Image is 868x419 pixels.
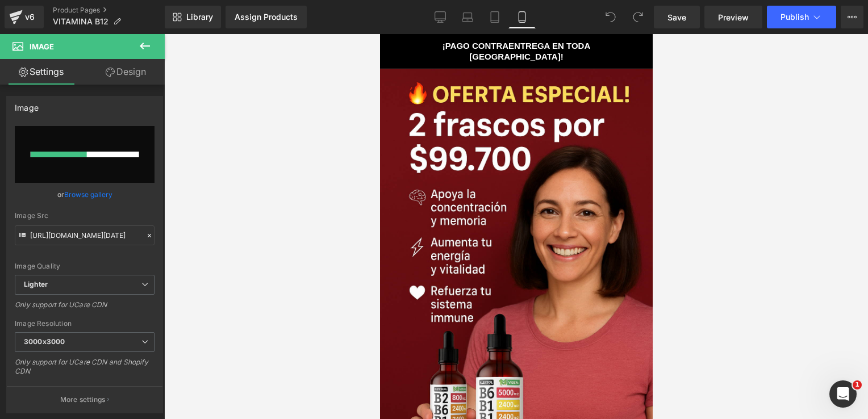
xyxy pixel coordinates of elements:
[15,262,155,270] div: Image Quality
[53,6,165,15] a: Product Pages
[60,395,106,405] p: More settings
[15,97,39,112] div: Image
[599,6,622,28] button: Undo
[23,10,37,24] div: v6
[15,358,155,383] div: Only support for UCare CDN and Shopify CDN
[64,185,112,204] a: Browse gallery
[454,6,481,28] a: Laptop
[15,320,155,328] div: Image Resolution
[85,59,167,85] a: Design
[704,6,762,28] a: Preview
[481,6,508,28] a: Tablet
[24,280,48,288] b: Lighter
[627,6,649,28] button: Redo
[235,12,298,22] div: Assign Products
[781,12,809,22] span: Publish
[767,6,836,28] button: Publish
[15,225,155,245] input: Link
[30,42,54,51] span: Image
[667,11,686,23] span: Save
[15,212,155,220] div: Image Src
[5,6,44,28] a: v6
[829,380,857,408] iframe: Intercom live chat
[24,337,65,346] b: 3000x3000
[718,11,749,23] span: Preview
[53,17,108,26] span: VITAMINA B12
[15,300,155,317] div: Only support for UCare CDN
[508,6,536,28] a: Mobile
[853,380,862,389] span: 1
[186,12,213,22] span: Library
[841,6,863,28] button: More
[165,6,221,28] a: New Library
[15,188,155,200] div: or
[7,386,162,413] button: More settings
[427,6,454,28] a: Desktop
